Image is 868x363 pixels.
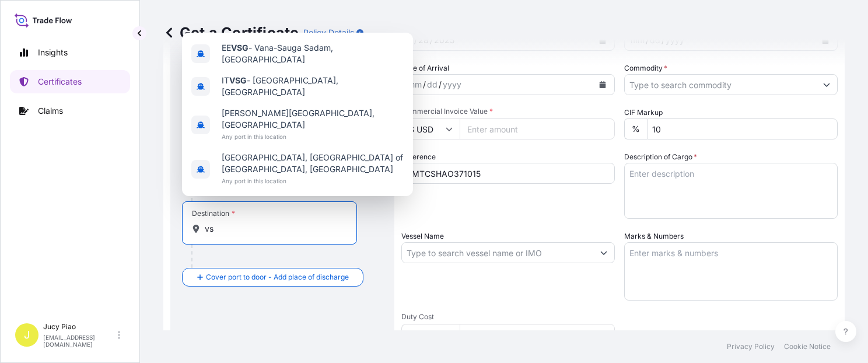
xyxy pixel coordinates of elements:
[222,107,404,131] span: [PERSON_NAME][GEOGRAPHIC_DATA], [GEOGRAPHIC_DATA]
[229,75,247,85] b: VSG
[222,131,404,142] span: Any port in this location
[401,163,615,184] input: Enter booking reference
[401,107,615,116] span: Commercial Invoice Value
[442,78,463,92] div: year,
[426,78,439,92] div: day,
[222,42,404,65] span: EE - Vana-Sauga Sadam, [GEOGRAPHIC_DATA]
[624,107,663,118] label: CIF Markup
[163,23,299,42] p: Get a Certificate
[24,329,30,341] span: J
[407,78,423,92] div: month,
[593,75,612,94] button: Calendar
[460,118,615,139] input: Enter amount
[401,62,449,74] span: Date of Arrival
[401,151,436,163] label: Reference
[205,223,342,235] input: Destination
[206,271,349,283] span: Cover port to door - Add place of discharge
[401,231,444,242] label: Vessel Name
[624,62,667,74] label: Commodity
[784,342,831,351] p: Cookie Notice
[624,151,697,163] label: Description of Cargo
[624,118,647,139] div: %
[439,78,442,92] div: /
[222,175,404,187] span: Any port in this location
[624,231,684,242] label: Marks & Numbers
[43,322,116,331] p: Jucy Piao
[182,33,413,196] div: Show suggestions
[222,152,404,175] span: [GEOGRAPHIC_DATA], [GEOGRAPHIC_DATA] of [GEOGRAPHIC_DATA], [GEOGRAPHIC_DATA]
[423,78,426,92] div: /
[647,118,838,139] input: Enter percentage between 0 and 24%
[625,74,816,95] input: Type to search commodity
[402,242,593,263] input: Type to search vessel name or IMO
[460,324,615,345] input: Enter amount
[401,312,615,322] span: Duty Cost
[593,242,614,263] button: Show suggestions
[222,75,404,98] span: IT - [GEOGRAPHIC_DATA], [GEOGRAPHIC_DATA]
[43,334,116,348] p: [EMAIL_ADDRESS][DOMAIN_NAME]
[231,43,249,53] b: VSG
[303,27,354,39] p: Policy Details
[38,105,63,117] p: Claims
[38,76,82,88] p: Certificates
[38,47,68,58] p: Insights
[816,74,837,95] button: Show suggestions
[727,342,775,351] p: Privacy Policy
[192,209,235,218] div: Destination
